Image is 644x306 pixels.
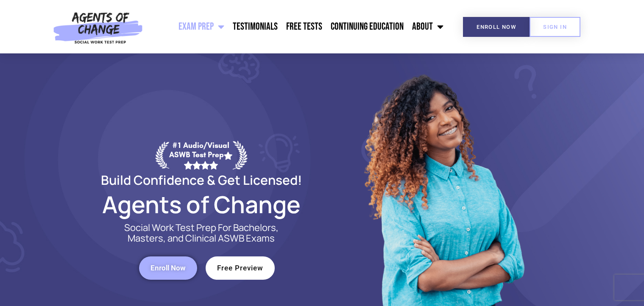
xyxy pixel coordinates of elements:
a: SIGN IN [530,17,580,37]
span: Enroll Now [151,264,186,272]
nav: Menu [147,16,448,37]
a: Free Preview [206,256,275,280]
span: SIGN IN [543,24,567,30]
h2: Build Confidence & Get Licensed! [81,174,322,186]
a: Enroll Now [139,256,197,280]
a: Enroll Now [463,17,530,37]
p: Social Work Test Prep For Bachelors, Masters, and Clinical ASWB Exams [114,223,288,244]
h2: Agents of Change [81,195,322,214]
a: Continuing Education [326,16,408,37]
a: Testimonials [229,16,282,37]
div: #1 Audio/Visual ASWB Test Prep [169,141,233,169]
span: Free Preview [217,264,263,272]
a: About [408,16,448,37]
a: Exam Prep [174,16,229,37]
span: Enroll Now [477,24,516,30]
a: Free Tests [282,16,326,37]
